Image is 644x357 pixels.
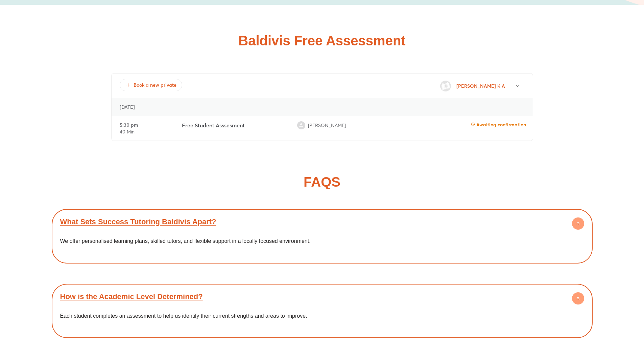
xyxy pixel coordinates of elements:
[60,217,216,226] a: What Sets Success Tutoring Baldivis Apart?
[60,313,307,319] span: Each student completes an assessment to help us identify their current strengths and areas to imp...
[60,238,311,244] span: We offer personalised learning plans, skilled tutors, and flexible support in a locally focused e...
[304,175,340,189] h2: FAQS
[528,280,644,357] iframe: Chat Widget
[238,34,405,47] h2: Baldivis Free Assessment
[55,287,589,306] div: How is the Academic Level Determined?
[55,231,589,260] div: What Sets Success Tutoring Baldivis Apart?
[55,212,589,231] div: What Sets Success Tutoring Baldivis Apart?
[60,292,203,301] a: How is the Academic Level Determined?
[55,306,589,335] div: How is the Academic Level Determined?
